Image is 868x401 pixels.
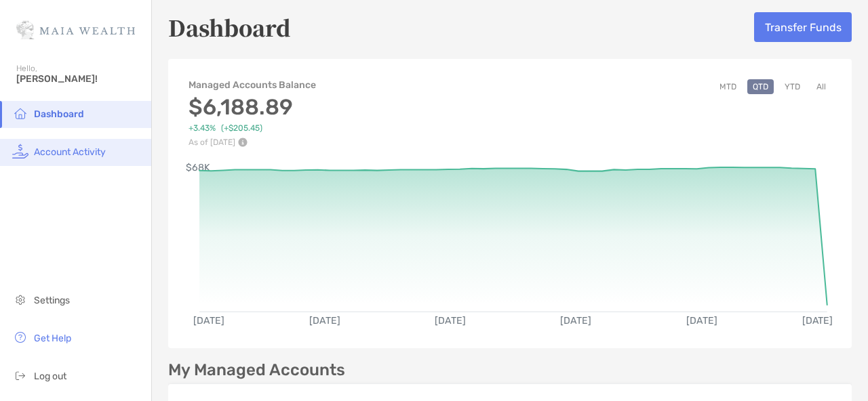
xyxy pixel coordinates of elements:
[168,362,345,379] p: My Managed Accounts
[189,138,317,147] p: As of [DATE]
[34,333,71,344] span: Get Help
[189,123,216,133] span: +3.43%
[811,79,831,94] button: All
[561,316,592,327] text: [DATE]
[189,79,317,91] h4: Managed Accounts Balance
[714,79,742,94] button: MTD
[16,73,143,85] span: [PERSON_NAME]!
[34,295,70,306] span: Settings
[754,12,852,42] button: Transfer Funds
[309,316,340,327] text: [DATE]
[34,371,66,382] span: Log out
[34,146,106,158] span: Account Activity
[221,123,262,133] span: ( +$205.45 )
[238,138,248,147] img: Performance Info
[779,79,806,94] button: YTD
[747,79,774,94] button: QTD
[12,329,28,345] img: get-help icon
[803,316,834,327] text: [DATE]
[12,367,28,383] img: logout icon
[12,105,28,121] img: household icon
[12,143,28,159] img: activity icon
[186,162,210,173] text: $68K
[12,291,28,308] img: settings icon
[34,108,84,120] span: Dashboard
[193,316,224,327] text: [DATE]
[16,5,135,54] img: Zoe Logo
[189,94,317,120] h3: $6,188.89
[168,12,291,43] h5: Dashboard
[687,316,718,327] text: [DATE]
[435,316,467,327] text: [DATE]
